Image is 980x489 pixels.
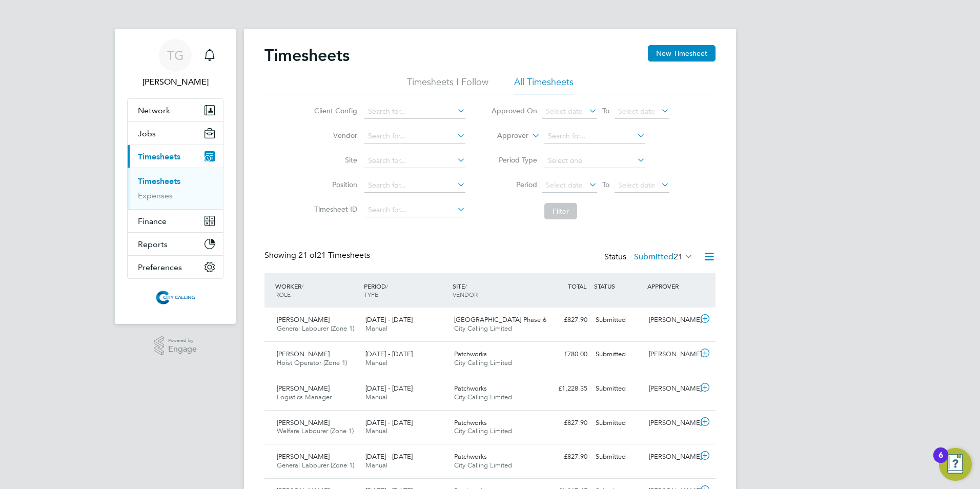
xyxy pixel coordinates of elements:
[544,129,645,144] input: Search for...
[277,358,347,367] span: Hoist Operator (Zone 1)
[298,250,317,260] span: 21 of
[138,216,167,226] span: Finance
[365,452,413,461] span: [DATE] - [DATE]
[264,250,372,261] div: Showing
[298,250,370,260] span: 21 Timesheets
[645,346,698,363] div: [PERSON_NAME]
[365,350,413,358] span: [DATE] - [DATE]
[604,250,695,264] div: Status
[453,290,478,298] span: VENDOR
[277,315,330,324] span: [PERSON_NAME]
[618,180,655,190] span: Select date
[591,415,645,432] div: Submitted
[538,346,591,363] div: £780.00
[167,49,184,62] span: TG
[168,345,197,354] span: Engage
[128,256,223,278] button: Preferences
[454,315,546,324] span: [GEOGRAPHIC_DATA] Phase 6
[618,107,655,116] span: Select date
[591,380,645,397] div: Submitted
[648,45,716,62] button: New Timesheet
[645,415,698,432] div: [PERSON_NAME]
[275,290,291,298] span: ROLE
[365,384,413,393] span: [DATE] - [DATE]
[454,384,487,393] span: Patchworks
[128,233,223,255] button: Reports
[127,289,223,305] a: Go to home page
[454,358,512,367] span: City Calling Limited
[546,180,583,190] span: Select date
[591,346,645,363] div: Submitted
[645,312,698,329] div: [PERSON_NAME]
[365,426,387,435] span: Manual
[138,262,182,272] span: Preferences
[127,39,223,88] a: TG[PERSON_NAME]
[365,418,413,427] span: [DATE] - [DATE]
[311,106,357,115] label: Client Config
[364,154,465,168] input: Search for...
[154,336,197,356] a: Powered byEngage
[454,350,487,358] span: Patchworks
[939,448,972,481] button: Open Resource Center, 6 new notifications
[277,418,330,427] span: [PERSON_NAME]
[364,105,465,119] input: Search for...
[407,76,488,94] li: Timesheets I Follow
[364,290,378,298] span: TYPE
[386,282,388,290] span: /
[938,455,943,468] div: 6
[277,324,354,333] span: General Labourer (Zone 1)
[454,452,487,461] span: Patchworks
[365,358,387,367] span: Manual
[482,131,528,141] label: Approver
[364,129,465,144] input: Search for...
[645,277,698,295] div: APPROVER
[311,155,357,165] label: Site
[153,289,197,305] img: citycalling-logo-retina.png
[311,131,357,140] label: Vendor
[128,168,223,209] div: Timesheets
[277,452,330,461] span: [PERSON_NAME]
[277,350,330,358] span: [PERSON_NAME]
[311,205,357,214] label: Timesheet ID
[645,380,698,397] div: [PERSON_NAME]
[277,426,354,435] span: Welfare Labourer (Zone 1)
[538,380,591,397] div: £1,228.35
[138,239,168,249] span: Reports
[454,324,512,333] span: City Calling Limited
[128,210,223,232] button: Finance
[128,99,223,121] button: Network
[599,178,612,191] span: To
[138,106,170,115] span: Network
[128,122,223,145] button: Jobs
[454,393,512,401] span: City Calling Limited
[138,191,173,200] a: Expenses
[538,312,591,329] div: £827.90
[591,449,645,465] div: Submitted
[264,45,350,66] h2: Timesheets
[365,393,387,401] span: Manual
[361,277,450,303] div: PERIOD
[454,426,512,435] span: City Calling Limited
[364,203,465,217] input: Search for...
[546,107,583,116] span: Select date
[491,155,537,165] label: Period Type
[491,180,537,189] label: Period
[138,176,180,186] a: Timesheets
[544,154,645,168] input: Select one
[273,277,361,303] div: WORKER
[450,277,539,303] div: SITE
[277,461,354,470] span: General Labourer (Zone 1)
[538,449,591,465] div: £827.90
[138,129,156,138] span: Jobs
[128,145,223,168] button: Timesheets
[365,324,387,333] span: Manual
[514,76,574,94] li: All Timesheets
[301,282,303,290] span: /
[365,315,413,324] span: [DATE] - [DATE]
[277,384,330,393] span: [PERSON_NAME]
[544,203,577,219] button: Filter
[465,282,467,290] span: /
[138,152,180,161] span: Timesheets
[634,252,693,262] label: Submitted
[168,336,197,345] span: Powered by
